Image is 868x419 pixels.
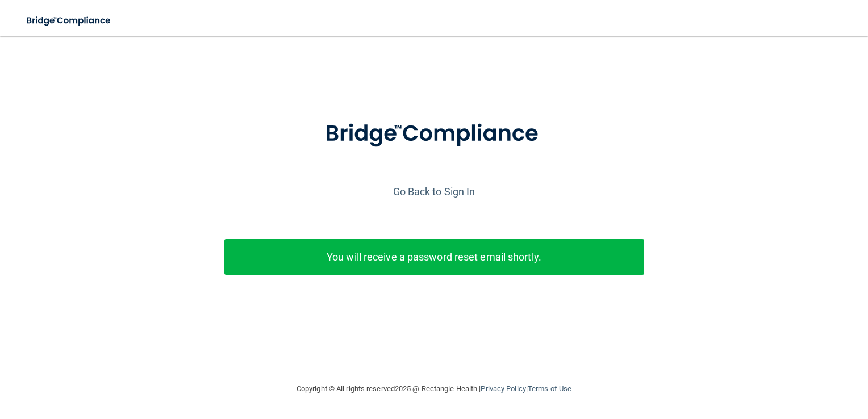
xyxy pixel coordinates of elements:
[393,186,475,198] a: Go Back to Sign In
[227,371,641,407] div: Copyright © All rights reserved 2025 @ Rectangle Health | |
[17,9,122,32] img: bridge_compliance_login_screen.278c3ca4.svg
[481,384,525,393] a: Privacy Policy
[302,104,566,164] img: bridge_compliance_login_screen.278c3ca4.svg
[233,248,636,266] p: You will receive a password reset email shortly.
[528,384,571,393] a: Terms of Use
